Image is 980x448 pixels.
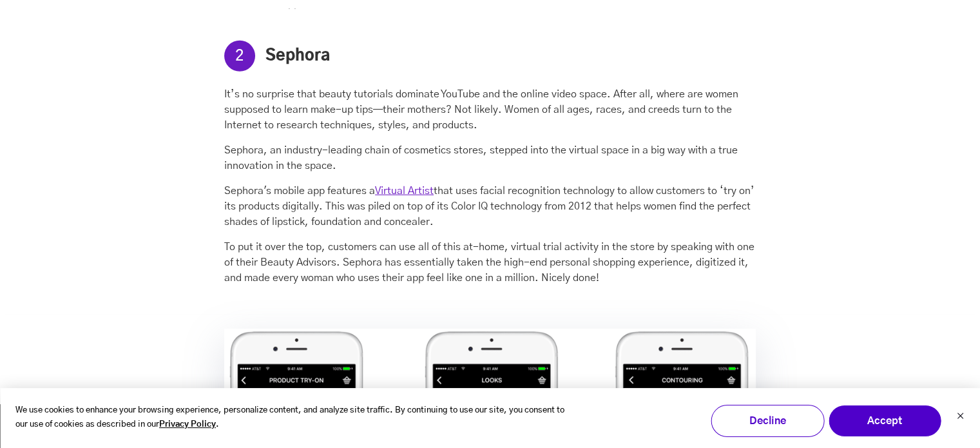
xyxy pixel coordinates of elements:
[224,86,756,133] p: It’s no surprise that beauty tutorials dominate YouTube and the online video space. After all, wh...
[956,411,964,424] button: Dismiss cookie banner
[224,239,756,286] p: To put it over the top, customers can use all of this at-home, virtual trial activity in the stor...
[224,183,756,229] p: Sephora's mobile app features a that uses facial recognition technology to allow customers to ‘tr...
[375,186,434,196] a: Virtual Artist
[828,405,941,437] button: Accept
[711,405,824,437] button: Decline
[224,142,756,173] p: Sephora, an industry-leading chain of cosmetics stores, stepped into the virtual space in a big w...
[15,404,573,433] p: We use cookies to enhance your browsing experience, personalize content, and analyze site traffic...
[159,418,216,433] a: Privacy Policy
[224,46,756,68] h3: Sephora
